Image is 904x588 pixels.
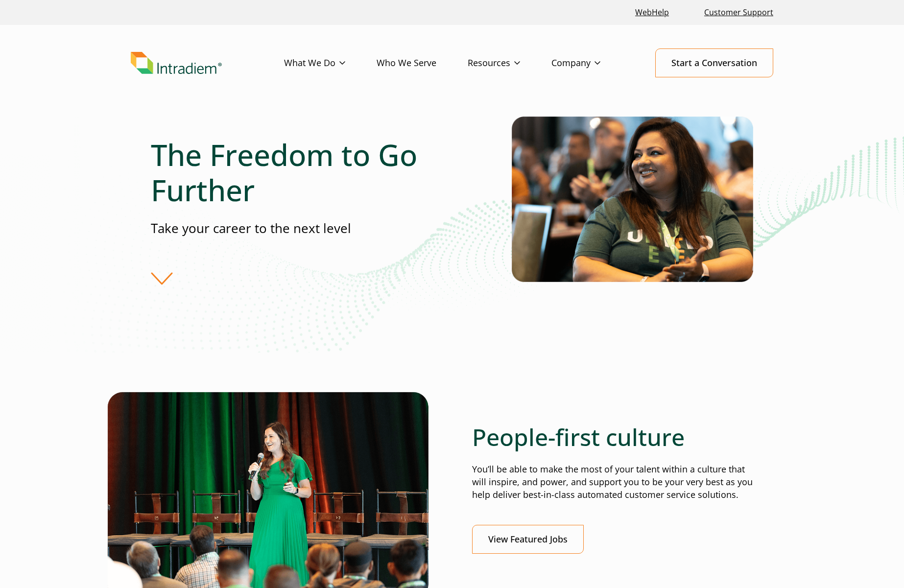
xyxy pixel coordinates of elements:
[472,423,753,451] h2: People-first culture
[472,463,753,501] p: You’ll be able to make the most of your talent within a culture that will inspire, and power, and...
[631,2,673,23] a: Link opens in a new window
[151,219,452,237] p: Take your career to the next level
[468,49,551,77] a: Resources
[655,48,773,77] a: Start a Conversation
[131,52,284,74] a: Link to homepage of Intradiem
[700,2,777,23] a: Customer Support
[131,52,222,74] img: Intradiem
[472,525,584,554] a: View Featured Jobs
[377,49,468,77] a: Who We Serve
[284,49,377,77] a: What We Do
[551,49,632,77] a: Company
[151,137,452,208] h1: The Freedom to Go Further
